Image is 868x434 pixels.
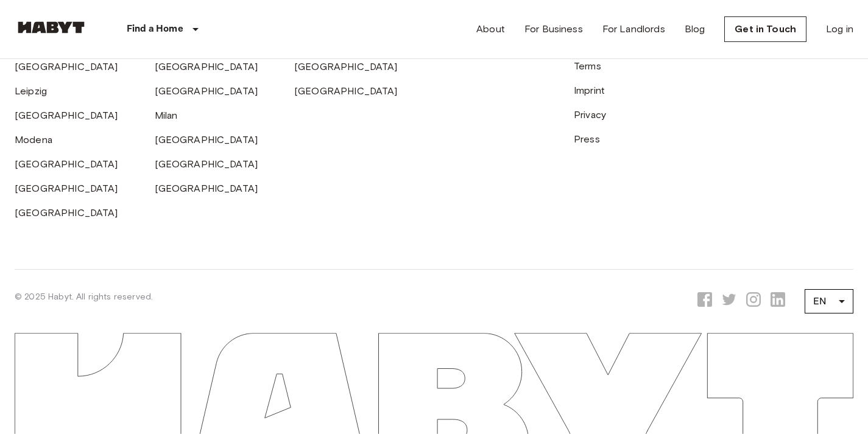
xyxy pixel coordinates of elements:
[826,22,853,37] a: Log in
[294,61,398,72] a: [GEOGRAPHIC_DATA]
[805,284,853,318] div: EN
[602,22,665,37] a: For Landlords
[476,22,505,37] a: About
[155,85,258,97] a: [GEOGRAPHIC_DATA]
[127,22,183,37] p: Find a Home
[574,109,606,121] a: Privacy
[15,21,88,33] img: Habyt
[155,110,178,121] a: Milan
[155,158,258,170] a: [GEOGRAPHIC_DATA]
[15,292,153,302] span: © 2025 Habyt. All rights reserved.
[155,61,258,72] a: [GEOGRAPHIC_DATA]
[155,134,258,145] a: [GEOGRAPHIC_DATA]
[15,158,118,170] a: [GEOGRAPHIC_DATA]
[15,134,52,145] a: Modena
[15,61,118,72] a: [GEOGRAPHIC_DATA]
[574,60,601,72] a: Terms
[524,22,583,37] a: For Business
[15,183,118,194] a: [GEOGRAPHIC_DATA]
[155,183,258,194] a: [GEOGRAPHIC_DATA]
[685,22,705,37] a: Blog
[15,110,118,121] a: [GEOGRAPHIC_DATA]
[574,85,605,96] a: Imprint
[574,133,600,145] a: Press
[294,85,398,97] a: [GEOGRAPHIC_DATA]
[724,16,806,42] a: Get in Touch
[15,85,47,97] a: Leipzig
[15,207,118,219] a: [GEOGRAPHIC_DATA]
